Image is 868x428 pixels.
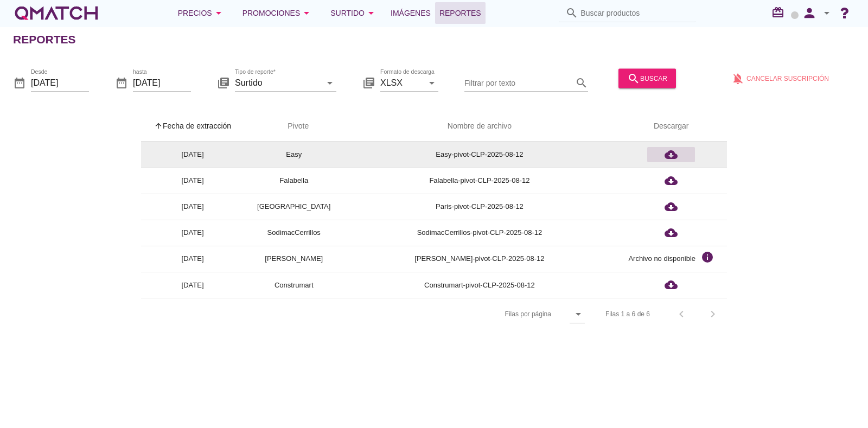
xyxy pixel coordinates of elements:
[178,7,225,20] div: Precios
[464,74,573,91] input: Filtrar por texto
[244,220,343,246] td: SodimacCerrillos
[343,272,615,298] td: Construmart-pivot-CLP-2025-08-12
[323,76,336,89] i: arrow_drop_down
[212,7,225,20] i: arrow_drop_down
[242,7,314,20] div: Promociones
[141,142,244,168] td: [DATE]
[565,7,578,20] i: search
[235,74,321,91] input: Tipo de reporte*
[141,111,244,142] th: Fecha de extracción: Sorted ascending. Activate to sort descending.
[31,74,89,91] input: Desde
[343,111,615,142] th: Nombre de archivo: Not sorted.
[628,253,695,264] div: Archivo no disponible
[141,246,244,272] td: [DATE]
[572,308,585,321] i: arrow_drop_down
[300,7,313,20] i: arrow_drop_down
[665,148,678,161] i: cloud_download
[723,68,838,88] button: Cancelar suscripción
[627,72,667,85] div: buscar
[115,76,128,89] i: date_range
[244,111,343,142] th: Pivote: Not sorted. Activate to sort ascending.
[380,74,423,91] input: Formato de descarga
[244,246,343,272] td: [PERSON_NAME]
[244,142,343,168] td: Easy
[391,7,431,20] span: Imágenes
[141,168,244,194] td: [DATE]
[169,2,234,24] button: Precios
[244,168,343,194] td: Falabella
[330,7,378,20] div: Surtido
[244,272,343,298] td: Construmart
[154,122,163,130] i: arrow_upward
[343,168,615,194] td: Falabella-pivot-CLP-2025-08-12
[343,246,615,272] td: [PERSON_NAME]-pivot-CLP-2025-08-12
[665,278,678,291] i: cloud_download
[575,76,588,89] i: search
[665,174,678,187] i: cloud_download
[397,298,585,330] div: Filas por página
[746,73,829,83] span: Cancelar suscripción
[820,7,833,20] i: arrow_drop_down
[435,2,486,24] a: Reportes
[343,142,615,168] td: Easy-pivot-CLP-2025-08-12
[731,72,746,85] i: notifications_off
[322,2,386,24] button: Surtido
[605,309,650,319] div: Filas 1 a 6 de 6
[217,76,230,89] i: library_books
[425,76,438,89] i: arrow_drop_down
[13,76,26,89] i: date_range
[362,76,375,89] i: library_books
[133,74,191,91] input: hasta
[665,226,678,239] i: cloud_download
[244,194,343,220] td: [GEOGRAPHIC_DATA]
[618,68,676,88] button: buscar
[799,5,820,21] i: person
[13,2,100,24] a: white-qmatch-logo
[615,111,727,142] th: Descargar: Not sorted.
[665,200,678,213] i: cloud_download
[343,220,615,246] td: SodimacCerrillos-pivot-CLP-2025-08-12
[141,220,244,246] td: [DATE]
[234,2,322,24] button: Promociones
[771,6,789,19] i: redeem
[141,272,244,298] td: [DATE]
[580,4,689,22] input: Buscar productos
[365,7,378,20] i: arrow_drop_down
[141,194,244,220] td: [DATE]
[13,31,76,48] h2: Reportes
[439,7,481,20] span: Reportes
[627,72,640,85] i: search
[343,194,615,220] td: Paris-pivot-CLP-2025-08-12
[386,2,435,24] a: Imágenes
